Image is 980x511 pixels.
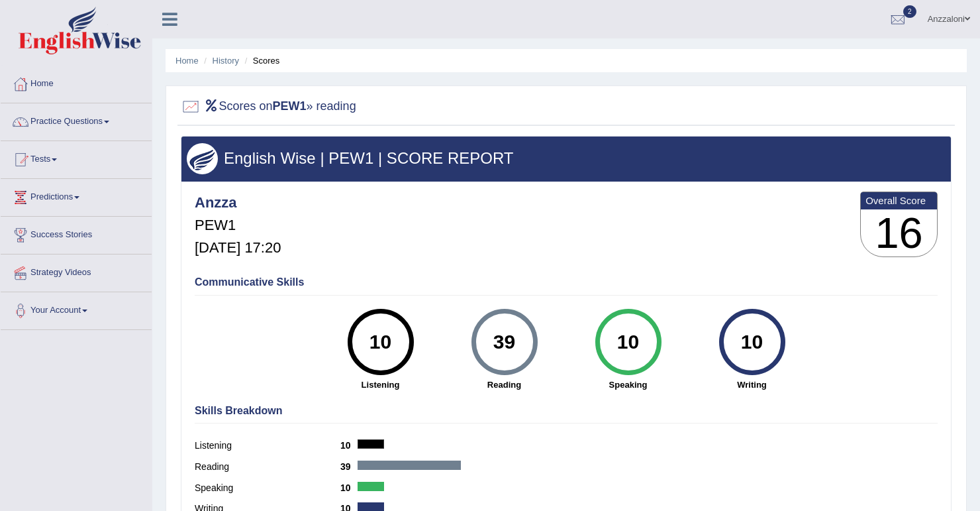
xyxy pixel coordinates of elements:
b: Overall Score [865,195,932,206]
h3: English Wise | PEW1 | SCORE REPORT [187,150,946,167]
a: Practice Questions [1,103,152,137]
h5: [DATE] 17:20 [195,240,281,256]
div: 39 [480,314,528,370]
strong: Writing [697,378,807,391]
strong: Listening [325,378,436,391]
a: History [213,56,239,66]
strong: Speaking [573,378,683,391]
a: Predictions [1,179,152,212]
b: 10 [340,483,358,493]
h2: Scores on » reading [181,97,356,117]
h4: Communicative Skills [195,276,938,288]
h4: Anzza [195,195,281,211]
label: Listening [195,439,340,453]
b: 10 [340,440,358,451]
strong: Reading [449,378,560,391]
a: Success Stories [1,217,152,250]
label: Speaking [195,481,340,495]
div: 10 [356,314,405,370]
h3: 16 [861,209,937,257]
li: Scores [242,54,280,67]
a: Home [1,66,152,99]
div: 10 [604,314,652,370]
div: 10 [728,314,776,370]
a: Your Account [1,292,152,325]
span: 2 [903,5,916,18]
h5: PEW1 [195,217,281,233]
label: Reading [195,460,340,474]
a: Home [175,56,199,66]
a: Tests [1,141,152,174]
a: Strategy Videos [1,255,152,288]
h4: Skills Breakdown [195,405,938,417]
b: 39 [340,461,358,472]
img: wings.png [187,143,218,174]
b: PEW1 [273,99,307,113]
